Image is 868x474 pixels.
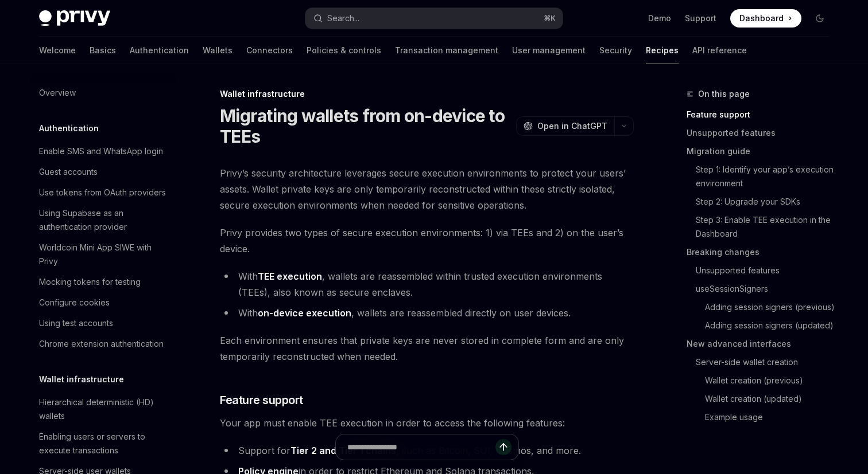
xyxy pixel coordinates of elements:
[39,430,170,457] div: Enabling users or servers to execute transactions
[516,116,614,136] button: Open in ChatGPT
[39,122,99,135] h5: Authentication
[30,292,177,313] a: Configure cookies
[687,298,838,316] a: Adding session signers (previous)
[30,313,177,334] a: Using test accounts
[692,37,747,64] a: API reference
[687,193,838,211] a: Step 2: Upgrade your SDKs
[730,9,801,28] a: Dashboard
[30,272,177,292] a: Mocking tokens for testing
[544,14,556,23] span: ⌘ K
[30,334,177,354] a: Chrome extension authentication
[39,241,170,268] div: Worldcoin Mini App SIWE with Privy
[220,305,634,321] li: With , wallets are reassembled directly on user devices.
[220,88,634,100] div: Wallet infrastructure
[687,408,838,426] a: Example usage
[39,10,110,26] img: dark logo
[512,37,586,64] a: User management
[30,182,177,203] a: Use tokens from OAuth providers
[220,165,634,213] span: Privy’s security architecture leverages secure execution environments to protect your users’ asse...
[648,13,671,24] a: Demo
[220,332,634,365] span: Each environment ensures that private keys are never stored in complete form and are only tempora...
[687,335,838,353] a: New advanced interfaces
[685,13,716,24] a: Support
[30,141,177,162] a: Enable SMS and WhatsApp login
[687,243,838,261] a: Breaking changes
[30,83,177,103] a: Overview
[599,37,632,64] a: Security
[39,337,164,351] div: Chrome extension authentication
[687,261,838,280] a: Unsupported features
[220,415,634,431] span: Your app must enable TEE execution in order to access the following features:
[39,144,163,158] div: Enable SMS and WhatsApp login
[39,316,113,330] div: Using test accounts
[39,395,170,423] div: Hierarchical deterministic (HD) wallets
[327,11,359,25] div: Search...
[39,275,141,289] div: Mocking tokens for testing
[30,162,177,182] a: Guest accounts
[130,37,189,64] a: Authentication
[220,392,303,408] span: Feature support
[687,280,838,298] a: useSessionSigners
[687,390,838,408] a: Wallet creation (updated)
[246,37,293,64] a: Connectors
[39,86,76,100] div: Overview
[811,9,829,28] button: Toggle dark mode
[687,353,838,371] a: Server-side wallet creation
[39,165,98,179] div: Guest accounts
[39,186,166,199] div: Use tokens from OAuth providers
[30,203,177,237] a: Using Supabase as an authentication provider
[30,392,177,426] a: Hierarchical deterministic (HD) wallets
[687,105,838,124] a: Feature support
[495,439,511,455] button: Send message
[646,37,679,64] a: Recipes
[739,13,784,24] span: Dashboard
[258,271,322,283] a: TEE execution
[220,225,634,257] span: Privy provides two types of secure execution environments: 1) via TEEs and 2) on the user’s device.
[203,37,232,64] a: Wallets
[395,37,498,64] a: Transaction management
[258,307,351,319] a: on-device execution
[537,120,607,132] span: Open in ChatGPT
[687,316,838,335] a: Adding session signers (updated)
[30,426,177,461] a: Enabling users or servers to execute transactions
[90,37,116,64] a: Basics
[39,296,110,310] div: Configure cookies
[347,434,495,460] input: Ask a question...
[39,373,124,386] h5: Wallet infrastructure
[687,371,838,390] a: Wallet creation (previous)
[698,87,750,101] span: On this page
[39,206,170,234] div: Using Supabase as an authentication provider
[220,268,634,300] li: With , wallets are reassembled within trusted execution environments (TEEs), also known as secure...
[307,37,381,64] a: Policies & controls
[305,8,563,29] button: Search...⌘K
[39,37,76,64] a: Welcome
[687,124,838,142] a: Unsupported features
[687,211,838,243] a: Step 3: Enable TEE execution in the Dashboard
[687,142,838,160] a: Migration guide
[30,237,177,272] a: Worldcoin Mini App SIWE with Privy
[220,105,511,147] h1: Migrating wallets from on-device to TEEs
[687,160,838,193] a: Step 1: Identify your app’s execution environment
